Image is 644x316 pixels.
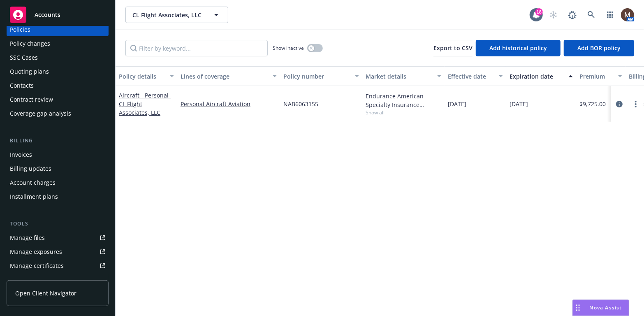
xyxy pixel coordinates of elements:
[10,23,30,36] div: Policies
[510,72,564,81] div: Expiration date
[545,7,562,23] a: Start snowing
[10,231,45,244] div: Manage files
[7,51,109,64] a: SSC Cases
[7,162,109,175] a: Billing updates
[445,66,506,86] button: Effective date
[10,93,53,106] div: Contract review
[7,259,109,272] a: Manage certificates
[7,37,109,50] a: Policy changes
[576,66,625,86] button: Premium
[366,92,441,109] div: Endurance American Specialty Insurance Company, Sompo International, W Brown & Associates Insuran...
[535,8,543,16] div: 18
[583,7,600,23] a: Search
[590,304,622,311] span: Nova Assist
[7,190,109,203] a: Installment plans
[116,66,177,86] button: Policy details
[621,8,634,21] img: photo
[7,176,109,189] a: Account charges
[564,7,581,23] a: Report a Bug
[132,11,204,19] span: CL Flight Associates, LLC
[7,245,109,258] a: Manage exposures
[7,148,109,161] a: Invoices
[280,66,362,86] button: Policy number
[577,44,621,52] span: Add BOR policy
[631,99,641,109] a: more
[125,7,228,23] button: CL Flight Associates, LLC
[564,40,634,56] button: Add BOR policy
[125,40,268,56] input: Filter by keyword...
[10,259,64,272] div: Manage certificates
[7,273,109,286] a: Manage claims
[7,107,109,120] a: Coverage gap analysis
[476,40,561,56] button: Add historical policy
[35,12,60,18] span: Accounts
[7,220,109,228] div: Tools
[579,100,606,108] span: $9,725.00
[510,100,528,108] span: [DATE]
[579,72,613,81] div: Premium
[10,176,56,189] div: Account charges
[283,100,318,108] span: NAB6063155
[7,23,109,36] a: Policies
[181,72,268,81] div: Lines of coverage
[573,300,583,316] div: Drag to move
[448,100,466,108] span: [DATE]
[119,91,171,116] a: Aircraft - Personal
[119,72,165,81] div: Policy details
[7,79,109,92] a: Contacts
[177,66,280,86] button: Lines of coverage
[7,93,109,106] a: Contract review
[10,79,34,92] div: Contacts
[119,91,171,116] span: - CL Flight Associates, LLC
[10,148,32,161] div: Invoices
[283,72,350,81] div: Policy number
[10,190,58,203] div: Installment plans
[10,107,71,120] div: Coverage gap analysis
[448,72,494,81] div: Effective date
[15,289,76,297] span: Open Client Navigator
[366,72,432,81] div: Market details
[181,100,277,108] a: Personal Aircraft Aviation
[433,44,473,52] span: Export to CSV
[10,273,51,286] div: Manage claims
[362,66,445,86] button: Market details
[10,245,62,258] div: Manage exposures
[614,99,624,109] a: circleInformation
[7,231,109,244] a: Manage files
[10,65,49,78] div: Quoting plans
[506,66,576,86] button: Expiration date
[273,44,304,51] span: Show inactive
[602,7,619,23] a: Switch app
[489,44,547,52] span: Add historical policy
[366,109,441,116] span: Show all
[10,51,38,64] div: SSC Cases
[572,300,629,316] button: Nova Assist
[7,65,109,78] a: Quoting plans
[7,137,109,145] div: Billing
[7,3,109,26] a: Accounts
[433,40,473,56] button: Export to CSV
[10,162,51,175] div: Billing updates
[10,37,50,50] div: Policy changes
